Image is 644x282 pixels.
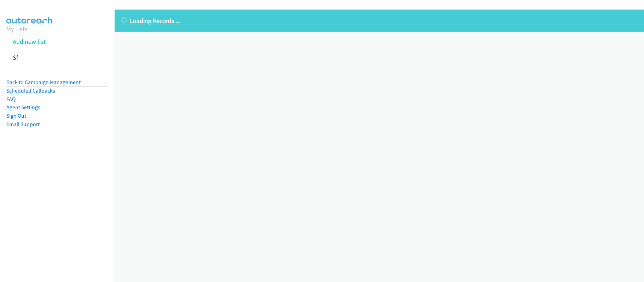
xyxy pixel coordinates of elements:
[6,87,55,94] a: Scheduled Callbacks
[6,79,81,86] a: Back to Campaign Management
[13,53,18,61] a: Sf
[6,104,40,111] a: Agent Settings
[6,121,40,128] a: Email Support
[121,16,638,25] p: Loading Records ...
[6,96,16,102] a: FAQ
[6,112,26,119] a: Sign Out
[13,37,46,46] a: Add new list
[6,25,28,33] a: My Lists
